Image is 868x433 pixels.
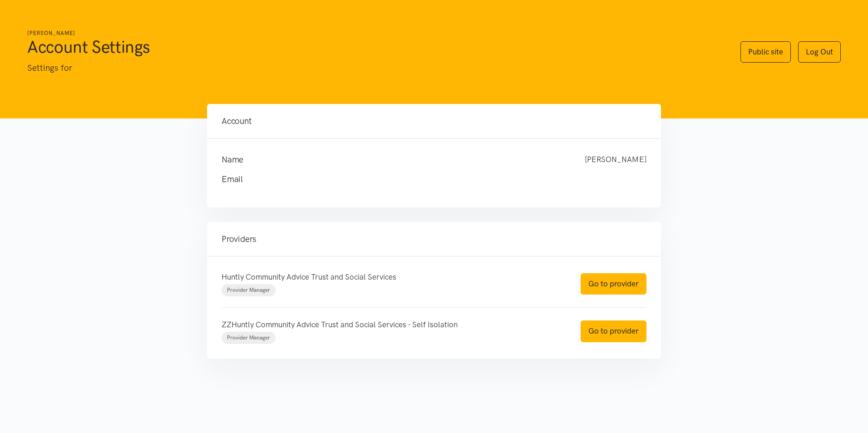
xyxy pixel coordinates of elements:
[581,320,646,342] a: Go to provider
[227,287,270,293] span: Provider Manager
[581,273,646,295] a: Go to provider
[222,271,562,283] p: Huntly Community Advice Trust and Social Services
[27,29,722,38] h6: [PERSON_NAME]
[222,153,567,166] h4: Name
[798,41,841,63] a: Log Out
[27,36,722,58] h1: Account Settings
[222,233,646,246] h4: Providers
[222,319,562,331] p: ZZHuntly Community Advice Trust and Social Services - Self Isolation
[740,41,791,63] a: Public site
[27,61,722,75] p: Settings for
[227,335,270,341] span: Provider Manager
[576,153,656,166] div: [PERSON_NAME]
[222,115,646,128] h4: Account
[222,173,628,186] h4: Email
